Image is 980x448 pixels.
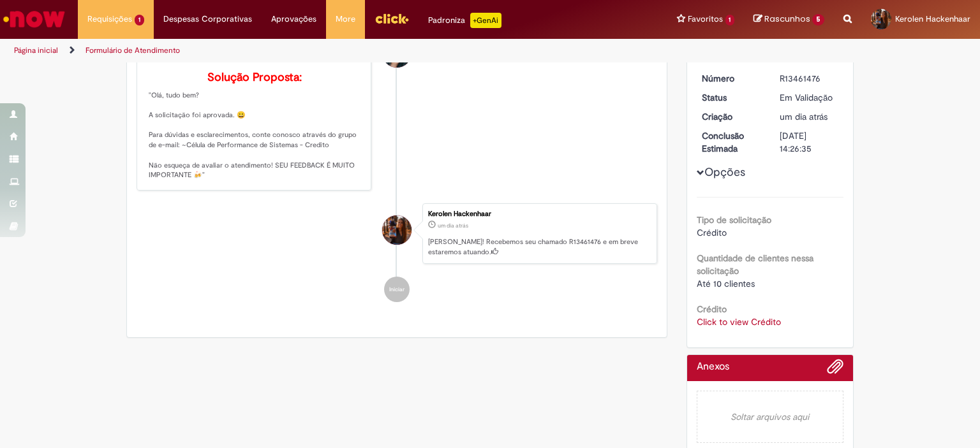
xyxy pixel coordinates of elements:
[137,13,657,315] ul: Histórico de tíquete
[780,111,828,122] span: um dia atrás
[697,214,771,226] b: Tipo de solicitação
[780,111,828,122] time: 29/08/2025 10:26:29
[697,278,755,289] span: Até 10 clientes
[271,13,316,25] span: Aprovações
[382,215,412,245] div: Kerolen Hackenhaar
[827,358,843,381] button: Adicionar anexos
[14,45,58,55] a: Página inicial
[780,129,839,155] div: [DATE] 14:26:35
[163,13,252,25] span: Despesas Corporativas
[697,252,813,277] b: Quantidade de clientes nessa solicitação
[135,15,144,25] span: 1
[688,13,723,25] span: Favoritos
[895,13,970,24] span: Kerolen Hackenhaar
[697,227,727,238] span: Crédito
[697,303,727,315] b: Crédito
[780,91,839,104] div: Em Validação
[428,13,501,28] div: Padroniza
[375,9,409,28] img: click_logo_yellow_360x200.png
[470,13,501,28] p: +GenAi
[428,237,650,257] p: [PERSON_NAME]! Recebemos seu chamado R13461476 e em breve estaremos atuando.
[692,91,771,104] dt: Status
[87,13,132,25] span: Requisições
[10,39,644,62] ul: Trilhas de página
[438,222,468,229] time: 29/08/2025 10:26:29
[780,110,839,123] div: 29/08/2025 10:26:29
[1,6,67,32] img: ServiceNow
[697,316,781,328] a: Click to view Crédito
[149,71,361,180] p: "Olá, tudo bem? A solicitação foi aprovada. 😀 Para dúvidas e esclarecimentos, conte conosco atrav...
[780,72,839,85] div: R13461476
[428,210,650,218] div: Kerolen Hackenhaar
[812,14,824,25] span: 5
[438,222,468,229] span: um dia atrás
[764,13,810,25] span: Rascunhos
[725,15,735,25] span: 1
[207,70,302,85] b: Solução Proposta:
[697,391,844,443] em: Soltar arquivos aqui
[692,129,771,155] dt: Conclusão Estimada
[137,203,657,264] li: Kerolen Hackenhaar
[754,13,824,25] a: Rascunhos
[697,361,729,373] h2: Anexos
[692,72,771,85] dt: Número
[85,45,180,55] a: Formulário de Atendimento
[692,110,771,123] dt: Criação
[336,13,355,25] span: More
